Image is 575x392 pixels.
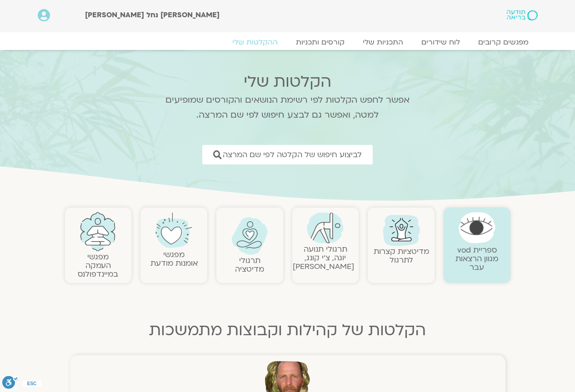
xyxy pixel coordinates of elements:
[374,246,429,265] a: מדיטציות קצרות לתרגול
[78,252,118,279] a: מפגשיהעמקה במיינדפולנס
[150,249,198,268] a: מפגשיאומנות מודעת
[38,38,538,47] nav: Menu
[412,38,469,47] a: לוח שידורים
[223,150,362,159] span: לביצוע חיפוש של הקלטה לפי שם המרצה
[455,245,498,273] a: ספריית vodמגוון הרצאות עבר
[287,38,354,47] a: קורסים ותכניות
[65,321,510,339] h2: הקלטות של קהילות וקבוצות מתמשכות
[85,10,220,20] span: [PERSON_NAME] נחל [PERSON_NAME]
[293,244,354,272] a: תרגולי תנועהיוגה, צ׳י קונג, [PERSON_NAME]
[223,38,287,47] a: ההקלטות שלי
[469,38,538,47] a: מפגשים קרובים
[154,73,422,91] h2: הקלטות שלי
[154,93,422,123] p: אפשר לחפש הקלטות לפי רשימת הנושאים והקורסים שמופיעים למטה, ואפשר גם לבצע חיפוש לפי שם המרצה.
[202,145,373,164] a: לביצוע חיפוש של הקלטה לפי שם המרצה
[354,38,412,47] a: התכניות שלי
[235,255,264,274] a: תרגולימדיטציה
